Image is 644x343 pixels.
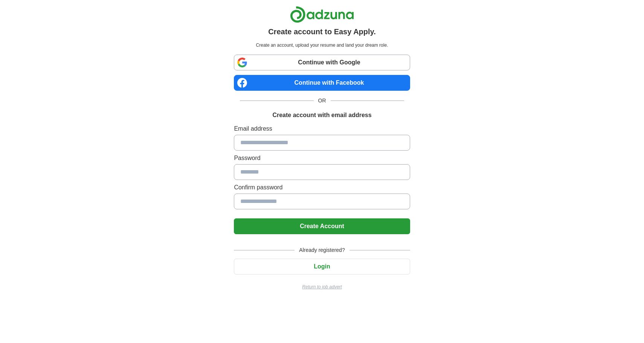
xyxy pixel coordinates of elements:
img: Adzuna logo [290,6,354,23]
label: Password [234,154,410,163]
h1: Create account with email address [272,111,371,120]
a: Login [234,263,410,270]
h1: Create account to Easy Apply. [268,26,376,37]
a: Continue with Google [234,55,410,70]
span: Already registered? [295,246,349,254]
p: Create an account, upload your resume and land your dream role. [235,42,408,49]
label: Confirm password [234,183,410,192]
span: OR [314,97,331,105]
button: Login [234,259,410,274]
label: Email address [234,124,410,133]
button: Create Account [234,218,410,234]
a: Return to job advert [234,284,410,290]
a: Continue with Facebook [234,75,410,91]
